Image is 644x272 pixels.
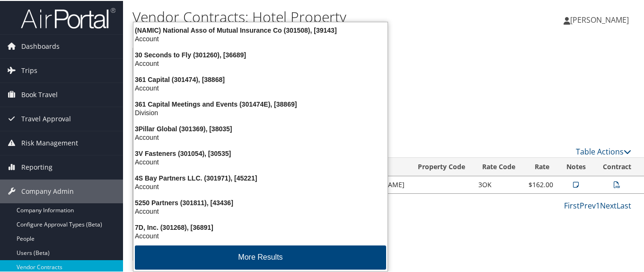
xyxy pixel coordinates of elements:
[132,32,273,45] a: Dunhams Athleisure
[128,173,393,181] div: 4S Bay Partners LLC. (301971), [45221]
[128,83,393,91] div: Account
[128,157,393,165] div: Account
[128,181,393,190] div: Account
[576,145,631,156] a: Table Actions
[128,50,393,58] div: 30 Seconds to Fly (301260), [36689]
[21,130,78,154] span: Risk Management
[594,157,640,175] th: Contract: activate to sort column ascending
[564,199,580,210] a: First
[558,157,594,175] th: Notes: activate to sort column ascending
[564,5,638,33] a: [PERSON_NAME]
[21,154,53,178] span: Reporting
[128,222,393,231] div: 7D, Inc. (301268), [36891]
[128,148,393,157] div: 3V Fasteners (301054), [30535]
[596,199,600,210] a: 1
[128,99,393,108] div: 361 Capital Meetings and Events (301474E), [38869]
[135,245,386,269] button: More Results
[128,132,393,141] div: Account
[128,198,393,206] div: 5250 Partners (301811), [43436]
[21,82,58,106] span: Book Travel
[580,199,596,210] a: Prev
[132,6,470,26] h1: Vendor Contracts: Hotel Property
[128,34,393,42] div: Account
[128,124,393,132] div: 3Pillar Global (301369), [38035]
[474,175,524,192] td: 3OK
[128,206,393,215] div: Account
[128,58,393,67] div: Account
[21,58,37,82] span: Trips
[524,157,558,175] th: Rate: activate to sort column ascending
[128,25,393,34] div: (NAMIC) National Asso of Mutual Insurance Co (301508), [39143]
[128,108,393,116] div: Division
[409,157,474,175] th: Property Code: activate to sort column ascending
[617,199,631,210] a: Last
[524,175,558,192] td: $162.00
[570,14,629,24] span: [PERSON_NAME]
[21,34,60,57] span: Dashboards
[600,199,617,210] a: Next
[21,179,74,202] span: Company Admin
[128,74,393,83] div: 361 Capital (301474), [38868]
[21,106,71,130] span: Travel Approval
[21,6,115,28] img: airportal-logo.png
[128,231,393,239] div: Account
[474,157,524,175] th: Rate Code: activate to sort column ascending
